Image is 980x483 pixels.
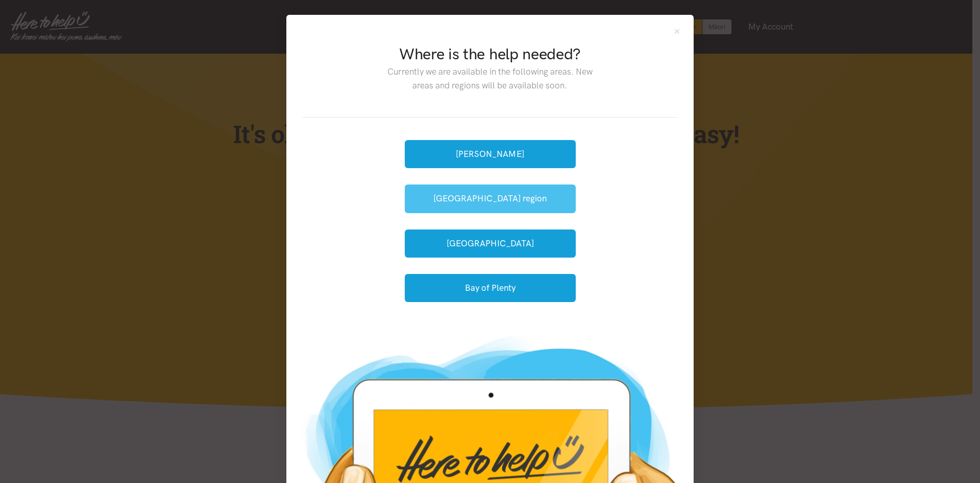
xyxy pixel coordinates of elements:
[405,274,576,302] button: Bay of Plenty
[405,185,576,213] button: [GEOGRAPHIC_DATA] region
[379,43,600,65] h2: Where is the help needed?
[673,27,681,36] button: Close
[405,229,576,258] button: [GEOGRAPHIC_DATA]
[379,65,600,93] p: Currently we are available in the following areas. New areas and regions will be available soon.
[405,140,576,168] button: [PERSON_NAME]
